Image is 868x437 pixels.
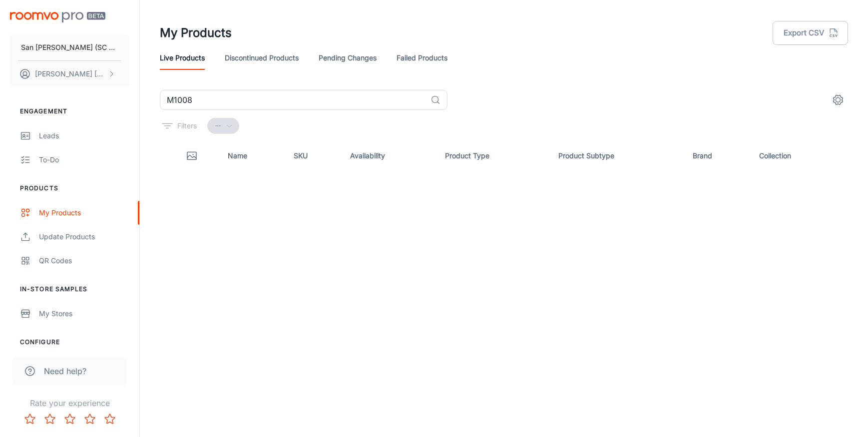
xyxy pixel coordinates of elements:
a: Pending Changes [319,46,377,70]
th: SKU [286,142,342,170]
img: Roomvo PRO Beta [10,12,105,22]
button: Rate 1 star [20,409,40,429]
div: Update Products [39,231,129,242]
th: Brand [685,142,751,170]
button: San [PERSON_NAME] (SC San Marco Design SRL) [10,34,129,60]
th: Name [220,142,286,170]
button: Export CSV [773,21,848,45]
th: Product Type [437,142,550,170]
button: Rate 4 star [80,409,100,429]
div: QR Codes [39,255,129,266]
button: settings [828,90,848,110]
svg: Thumbnail [186,150,198,162]
button: [PERSON_NAME] [PERSON_NAME] [10,61,129,87]
th: Collection [751,142,849,170]
a: Discontinued Products [225,46,299,70]
div: My Products [39,207,129,218]
div: Leads [39,130,129,141]
a: Live Products [160,46,205,70]
a: Failed Products [397,46,447,70]
button: Rate 2 star [40,409,60,429]
p: San [PERSON_NAME] (SC San Marco Design SRL) [21,42,118,53]
div: My Stores [39,308,129,319]
th: Product Subtype [550,142,685,170]
p: [PERSON_NAME] [PERSON_NAME] [35,68,105,79]
button: Rate 5 star [100,409,120,429]
div: To-do [39,154,129,165]
button: Rate 3 star [60,409,80,429]
span: Need help? [44,365,86,377]
h1: My Products [160,24,232,42]
input: Search [160,90,427,110]
p: Rate your experience [8,397,131,409]
th: Availability [342,142,437,170]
